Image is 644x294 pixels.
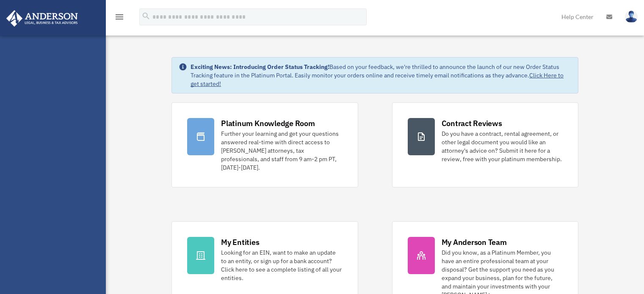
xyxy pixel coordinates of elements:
a: Contract Reviews Do you have a contract, rental agreement, or other legal document you would like... [392,102,578,187]
strong: Exciting News: Introducing Order Status Tracking! [191,63,329,71]
i: search [141,11,151,21]
div: Platinum Knowledge Room [221,118,315,129]
img: User Pic [625,11,638,23]
img: Anderson Advisors Platinum Portal [4,10,80,27]
a: menu [114,15,124,22]
div: Based on your feedback, we're thrilled to announce the launch of our new Order Status Tracking fe... [191,63,571,88]
div: My Entities [221,237,259,247]
div: Looking for an EIN, want to make an update to an entity, or sign up for a bank account? Click her... [221,248,342,282]
div: Contract Reviews [442,118,502,129]
div: Further your learning and get your questions answered real-time with direct access to [PERSON_NAM... [221,129,342,172]
div: My Anderson Team [442,237,507,247]
a: Platinum Knowledge Room Further your learning and get your questions answered real-time with dire... [171,102,358,187]
i: menu [114,12,124,22]
div: Do you have a contract, rental agreement, or other legal document you would like an attorney's ad... [442,129,563,163]
a: Click Here to get started! [191,71,564,88]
